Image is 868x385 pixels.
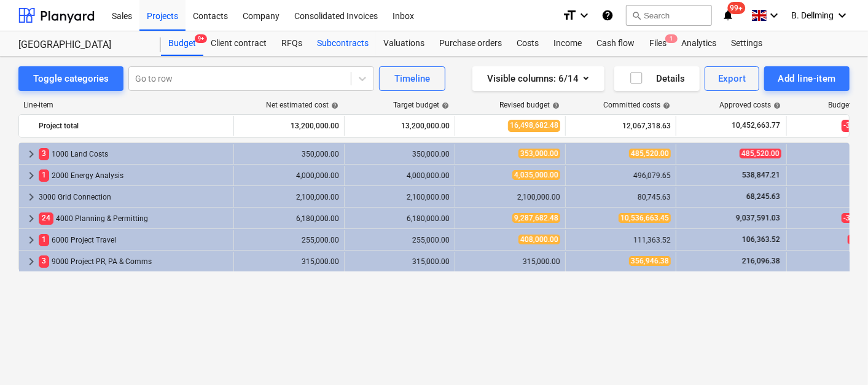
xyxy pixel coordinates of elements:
span: keyboard_arrow_right [24,147,39,161]
div: Export [718,71,746,87]
span: 9,037,591.03 [735,214,781,222]
a: Budget9+ [161,31,203,56]
div: Committed costs [603,101,670,109]
a: Income [546,31,589,56]
span: 68,245.63 [745,192,781,201]
button: Toggle categories [18,66,123,91]
span: 216,096.38 [741,257,781,265]
div: 6000 Project Travel [39,230,229,250]
i: keyboard_arrow_down [835,8,850,23]
div: Visible columns : 6/14 [487,71,590,87]
i: keyboard_arrow_down [767,8,781,23]
i: Knowledge base [601,8,614,23]
span: 485,520.00 [629,149,671,158]
a: Subcontracts [310,31,376,56]
div: Revised budget [499,101,560,109]
i: notifications [722,8,734,23]
a: Client contract [203,31,274,56]
div: 2,100,000.00 [350,193,450,201]
span: 408,000.00 [518,235,560,244]
div: 2,100,000.00 [460,193,560,201]
div: 2000 Energy Analysis [39,166,229,185]
span: 9,287,682.48 [512,213,560,223]
span: 99+ [728,2,746,14]
a: Valuations [376,31,432,56]
div: Line-item [18,101,233,109]
a: RFQs [274,31,310,56]
span: 485,520.00 [740,149,781,158]
div: Timeline [394,71,430,87]
span: 3 [39,255,49,267]
div: 80,745.63 [571,193,671,201]
button: Add line-item [764,66,850,91]
iframe: Chat Widget [807,326,868,385]
span: 24 [39,212,53,224]
span: keyboard_arrow_right [24,168,39,183]
span: 4,035,000.00 [512,170,560,180]
span: 16,498,682.48 [508,120,560,131]
div: Budget [161,31,203,56]
div: 4,000,000.00 [350,171,450,180]
a: Settings [724,31,770,56]
div: 13,200,000.00 [239,116,339,136]
div: 255,000.00 [350,236,450,244]
i: format_size [562,8,577,23]
a: Costs [509,31,546,56]
div: Details [629,71,685,87]
div: Cash flow [589,31,642,56]
div: Toggle categories [33,71,109,87]
div: 1000 Land Costs [39,144,229,164]
div: 496,079.65 [571,171,671,180]
span: 3 [39,148,49,160]
i: keyboard_arrow_down [577,8,592,23]
span: 10,452,663.77 [730,120,781,131]
span: help [771,102,781,109]
span: keyboard_arrow_right [24,211,39,226]
div: Chatt-widget [807,326,868,385]
span: 538,847.21 [741,171,781,179]
span: 106,363.52 [741,235,781,244]
span: B. Dellming [791,10,834,20]
button: Export [705,66,760,91]
div: 6,180,000.00 [239,214,339,223]
div: 315,000.00 [350,257,450,266]
button: Visible columns:6/14 [472,66,604,91]
span: search [631,10,641,20]
div: Add line-item [778,71,836,87]
span: help [550,102,560,109]
div: Target budget [393,101,449,109]
button: Timeline [379,66,445,91]
span: 353,000.00 [518,149,560,158]
span: help [439,102,449,109]
span: keyboard_arrow_right [24,190,39,204]
div: 350,000.00 [239,150,339,158]
div: 9000 Project PR, PA & Comms [39,252,229,271]
span: 9+ [195,34,207,43]
div: Approved costs [719,101,781,109]
div: 4,000,000.00 [239,171,339,180]
span: 10,536,663.45 [619,213,671,223]
a: Purchase orders [432,31,509,56]
span: keyboard_arrow_right [24,233,39,247]
div: Net estimated cost [266,101,338,109]
div: 315,000.00 [460,257,560,266]
span: help [329,102,338,109]
div: 12,067,318.63 [571,116,671,136]
button: Search [626,5,712,26]
div: [GEOGRAPHIC_DATA] [18,39,146,52]
div: 111,363.52 [571,236,671,244]
a: Analytics [674,31,724,56]
div: 6,180,000.00 [350,214,450,223]
div: 315,000.00 [239,257,339,266]
div: 3000 Grid Connection [39,187,229,207]
div: 255,000.00 [239,236,339,244]
div: 2,100,000.00 [239,193,339,201]
span: 1 [39,169,49,181]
